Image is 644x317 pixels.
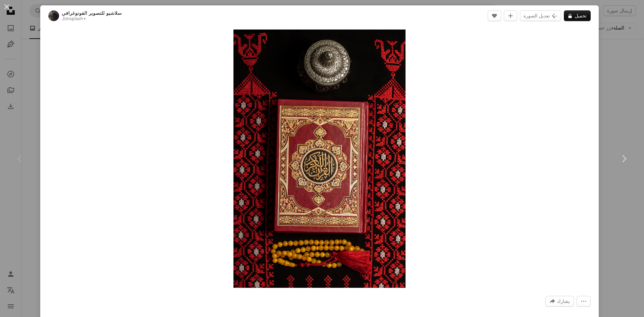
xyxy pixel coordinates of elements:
[604,126,644,191] a: التالي
[575,13,587,18] font: تحميل
[520,10,561,21] button: تعديل الصورة
[233,30,406,288] img: كتاب أحمر مع شرابة فوقه
[62,10,122,16] a: سلاشيو للتصوير الفوتوغرافي
[557,299,570,304] font: يشارك
[564,10,591,21] button: تحميل
[233,30,406,288] button: قم بتكبير هذه الصورة
[524,13,550,18] font: تعديل الصورة
[48,10,59,21] img: انتقل إلى الملف الشخصي لـ Slashio Photography
[504,10,517,21] button: إضافة إلى المجموعة
[62,16,64,21] font: لـ
[577,296,591,307] button: مزيد من الإجراءات
[62,10,122,16] font: سلاشيو للتصوير الفوتوغرافي
[64,16,86,21] a: Unsplash+
[545,296,574,307] button: شارك هذه الصورة
[488,10,501,21] button: يحب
